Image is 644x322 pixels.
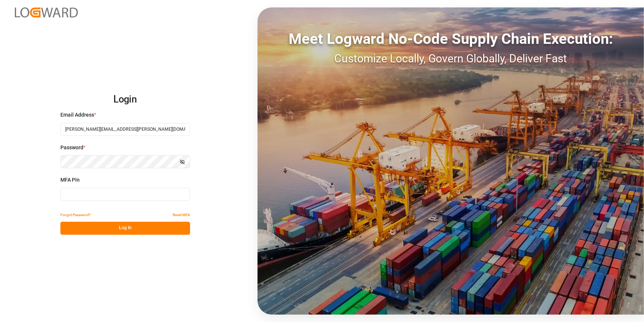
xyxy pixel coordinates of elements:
button: Log In [60,222,190,235]
span: MFA Pin [60,176,80,184]
div: Meet Logward No-Code Supply Chain Execution: [258,28,644,50]
h2: Login [60,88,190,111]
span: Email Address [60,111,94,119]
img: Logward_new_orange.png [15,7,78,17]
button: Forgot Password? [60,209,91,222]
button: Reset MFA [173,209,190,222]
div: Customize Locally, Govern Globally, Deliver Fast [258,50,644,67]
input: Enter your email [60,123,190,136]
span: Password [60,144,83,152]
